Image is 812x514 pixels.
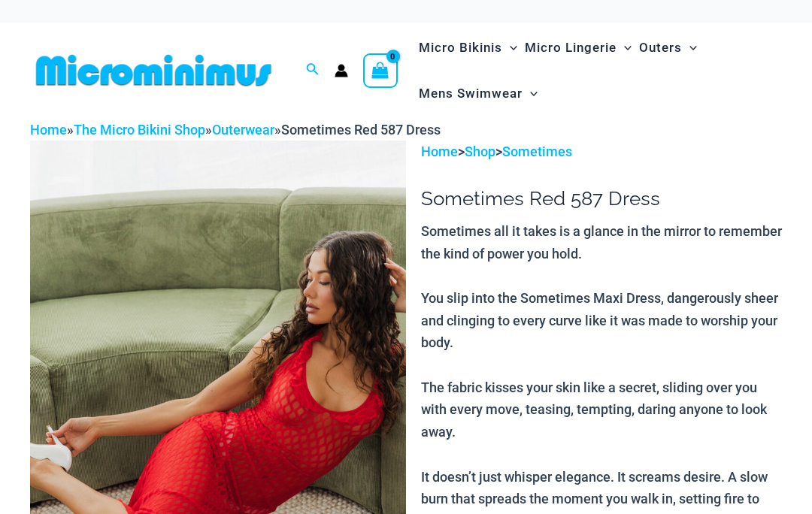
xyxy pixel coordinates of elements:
a: Sometimes [502,144,572,159]
a: OutersMenu ToggleMenu Toggle [635,25,701,71]
nav: Site Navigation [413,23,782,119]
a: Home [421,144,458,159]
span: Mens Swimwear [419,74,523,113]
span: Menu Toggle [502,29,517,67]
a: The Micro Bikini Shop [74,122,205,138]
span: Micro Bikinis [419,29,502,67]
img: MM SHOP LOGO FLAT [30,53,277,87]
a: Shop [465,144,495,159]
a: Outerwear [212,122,274,138]
span: Menu Toggle [523,74,538,113]
a: Micro LingerieMenu ToggleMenu Toggle [521,25,635,71]
a: Search icon link [306,61,320,80]
a: View Shopping Cart, empty [363,53,398,88]
a: Mens SwimwearMenu ToggleMenu Toggle [415,71,541,116]
span: Sometimes Red 587 Dress [281,122,441,138]
span: » » » [30,122,441,138]
a: Micro BikinisMenu ToggleMenu Toggle [415,25,521,71]
a: Home [30,122,67,138]
span: Micro Lingerie [525,29,617,67]
span: Outers [639,29,682,67]
a: Account icon link [335,64,348,77]
h1: Sometimes Red 587 Dress [421,187,782,210]
p: > > [421,141,782,163]
span: Menu Toggle [617,29,632,67]
span: Menu Toggle [682,29,697,67]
